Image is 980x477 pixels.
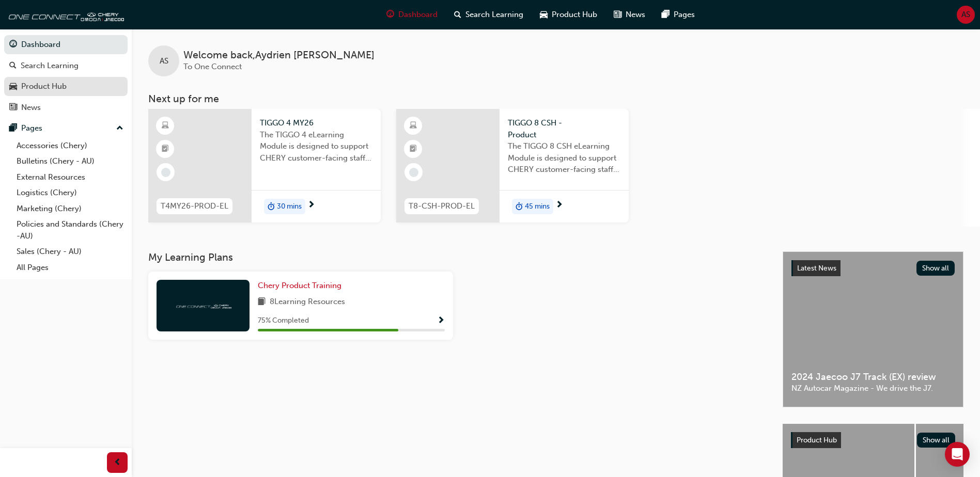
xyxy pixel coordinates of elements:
[961,9,970,21] span: AS
[437,316,445,326] span: Show Progress
[12,169,128,185] a: External Resources
[605,4,654,25] a: news-iconNews
[21,102,41,114] div: News
[4,119,128,138] button: Pages
[4,33,128,119] button: DashboardSearch LearningProduct HubNews
[162,119,169,133] span: learningResourceType_ELEARNING-icon
[161,200,228,212] span: T4MY26-PROD-EL
[437,314,445,327] button: Show Progress
[540,8,548,21] span: car-icon
[12,201,128,217] a: Marketing (Chery)
[12,138,128,154] a: Accessories (Chery)
[12,185,128,201] a: Logistics (Chery)
[162,142,169,156] span: booktick-icon
[465,9,523,21] span: Search Learning
[9,82,17,91] span: car-icon
[21,81,67,92] div: Product Hub
[410,142,417,156] span: booktick-icon
[183,62,242,71] span: To One Connect
[21,122,42,134] div: Pages
[258,281,341,290] span: Chery Product Training
[175,300,231,310] img: oneconnect
[614,8,621,21] span: news-icon
[508,117,620,140] span: TIGGO 8 CSH - Product
[396,109,629,222] a: T8-CSH-PROD-ELTIGGO 8 CSH - ProductThe TIGGO 8 CSH eLearning Module is designed to support CHERY ...
[9,40,17,50] span: guage-icon
[508,140,620,176] span: The TIGGO 8 CSH eLearning Module is designed to support CHERY customer-facing staff with the prod...
[12,244,128,260] a: Sales (Chery - AU)
[4,56,128,75] a: Search Learning
[654,4,703,25] a: pages-iconPages
[4,77,128,96] a: Product Hub
[160,55,168,67] span: AS
[957,6,975,24] button: AS
[409,200,475,212] span: T8-CSH-PROD-EL
[398,9,438,21] span: Dashboard
[797,436,837,444] span: Product Hub
[532,4,605,25] a: car-iconProduct Hub
[917,433,956,448] button: Show all
[21,60,79,72] div: Search Learning
[386,8,394,21] span: guage-icon
[258,315,309,327] span: 75 % Completed
[12,153,128,169] a: Bulletins (Chery - AU)
[791,260,955,277] a: Latest NewsShow all
[116,122,123,135] span: up-icon
[260,117,372,129] span: TIGGO 4 MY26
[183,50,375,61] span: Welcome back , Aydrien [PERSON_NAME]
[791,383,955,394] span: NZ Autocar Magazine - We drive the J7.
[307,201,315,210] span: next-icon
[555,201,563,210] span: next-icon
[626,9,645,21] span: News
[12,216,128,244] a: Policies and Standards (Chery -AU)
[454,8,461,21] span: search-icon
[674,9,695,21] span: Pages
[410,119,417,133] span: learningResourceType_ELEARNING-icon
[916,261,955,276] button: Show all
[12,260,128,276] a: All Pages
[132,93,980,105] h3: Next up for me
[277,201,302,213] span: 30 mins
[9,61,17,71] span: search-icon
[5,4,124,25] img: oneconnect
[791,371,955,383] span: 2024 Jaecoo J7 Track (EX) review
[791,432,955,449] a: Product HubShow all
[945,442,970,467] div: Open Intercom Messenger
[148,251,766,263] h3: My Learning Plans
[516,200,523,213] span: duration-icon
[378,4,446,25] a: guage-iconDashboard
[260,129,372,164] span: The TIGGO 4 eLearning Module is designed to support CHERY customer-facing staff with the product ...
[525,201,550,213] span: 45 mins
[662,8,670,21] span: pages-icon
[446,4,532,25] a: search-iconSearch Learning
[409,168,418,177] span: learningRecordVerb_NONE-icon
[783,251,963,407] a: Latest NewsShow all2024 Jaecoo J7 Track (EX) reviewNZ Autocar Magazine - We drive the J7.
[797,264,836,273] span: Latest News
[4,98,128,117] a: News
[4,35,128,54] a: Dashboard
[9,103,17,113] span: news-icon
[9,124,17,133] span: pages-icon
[258,296,266,309] span: book-icon
[161,168,170,177] span: learningRecordVerb_NONE-icon
[258,280,346,292] a: Chery Product Training
[148,109,381,222] a: T4MY26-PROD-ELTIGGO 4 MY26The TIGGO 4 eLearning Module is designed to support CHERY customer-faci...
[552,9,597,21] span: Product Hub
[114,456,121,469] span: prev-icon
[268,200,275,213] span: duration-icon
[270,296,345,309] span: 8 Learning Resources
